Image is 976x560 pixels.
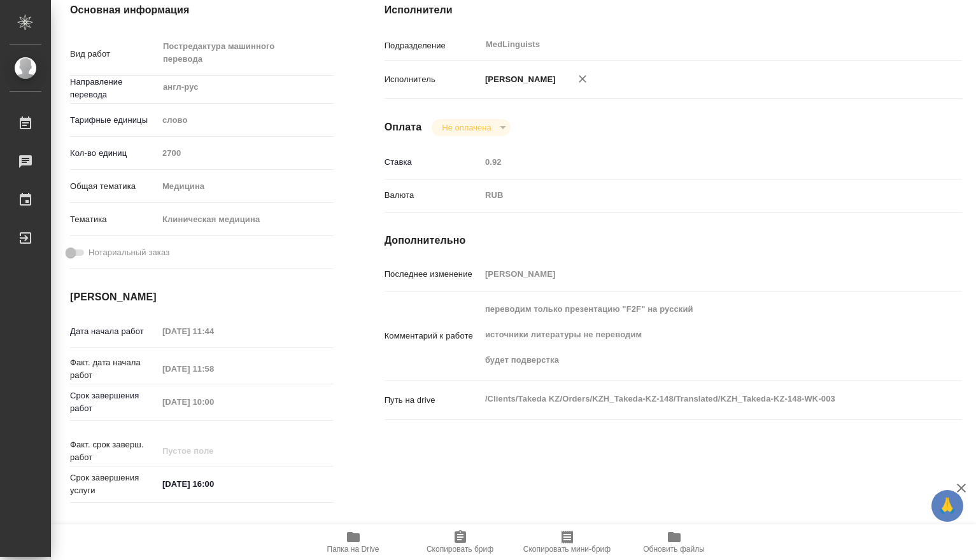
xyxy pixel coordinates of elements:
[385,394,481,407] p: Путь на drive
[385,156,481,169] p: Ставка
[70,147,158,160] p: Кол-во единиц
[385,73,481,86] p: Исполнитель
[432,119,510,136] div: Не оплачена
[70,290,334,305] h4: [PERSON_NAME]
[481,185,914,206] div: RUB
[158,109,334,131] div: слово
[481,73,556,86] p: [PERSON_NAME]
[931,490,963,522] button: 🙏
[385,268,481,281] p: Последнее изменение
[70,389,158,415] p: Срок завершения работ
[385,330,481,342] p: Комментарий к работе
[70,356,158,382] p: Факт. дата начала работ
[569,65,597,93] button: Удалить исполнителя
[643,545,705,554] span: Обновить файлы
[327,545,379,554] span: Папка на Drive
[438,122,495,133] button: Не оплачена
[523,545,611,554] span: Скопировать мини-бриф
[158,322,269,340] input: Пустое поле
[514,524,621,560] button: Скопировать мини-бриф
[937,493,958,519] span: 🙏
[407,524,514,560] button: Скопировать бриф
[385,39,481,52] p: Подразделение
[385,120,422,135] h4: Оплата
[70,3,334,18] h4: Основная информация
[481,388,914,410] textarea: /Clients/Takeda KZ/Orders/KZH_Takeda-KZ-148/Translated/KZH_Takeda-KZ-148-WK-003
[158,209,334,230] div: Клиническая медицина
[158,360,269,378] input: Пустое поле
[70,180,158,193] p: Общая тематика
[481,153,914,171] input: Пустое поле
[70,213,158,226] p: Тематика
[427,545,493,554] span: Скопировать бриф
[300,524,407,560] button: Папка на Drive
[158,144,334,162] input: Пустое поле
[70,48,158,60] p: Вид работ
[158,176,334,197] div: Медицина
[158,475,269,493] input: ✎ Введи что-нибудь
[70,114,158,127] p: Тарифные единицы
[70,76,158,101] p: Направление перевода
[481,298,914,371] textarea: переводим только презентацию "F2F" на русский источники литературы не переводим будет подверстка
[385,233,962,248] h4: Дополнительно
[385,189,481,202] p: Валюта
[621,524,728,560] button: Обновить файлы
[158,442,269,460] input: Пустое поле
[70,472,158,497] p: Срок завершения услуги
[70,438,158,464] p: Факт. срок заверш. работ
[158,393,269,411] input: Пустое поле
[88,246,169,259] span: Нотариальный заказ
[481,265,914,283] input: Пустое поле
[385,3,962,18] h4: Исполнители
[70,325,158,338] p: Дата начала работ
